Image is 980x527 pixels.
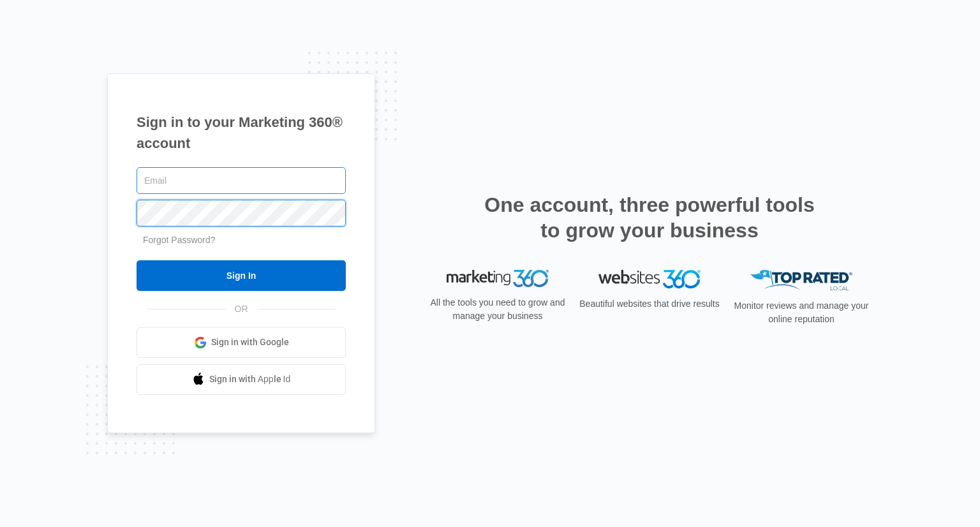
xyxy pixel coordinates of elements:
[426,296,569,323] p: All the tools you need to grow and manage your business
[137,167,346,194] input: Email
[137,260,346,291] input: Sign In
[447,270,549,288] img: Marketing 360
[143,235,216,245] a: Forgot Password?
[578,297,721,311] p: Beautiful websites that drive results
[137,112,346,154] h1: Sign in to your Marketing 360® account
[137,327,346,358] a: Sign in with Google
[211,336,289,349] span: Sign in with Google
[226,302,257,316] span: OR
[137,364,346,395] a: Sign in with Apple Id
[480,192,819,243] h2: One account, three powerful tools to grow your business
[209,373,291,386] span: Sign in with Apple Id
[750,270,852,291] img: Top Rated Local
[598,270,701,288] img: Websites 360
[730,299,873,326] p: Monitor reviews and manage your online reputation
